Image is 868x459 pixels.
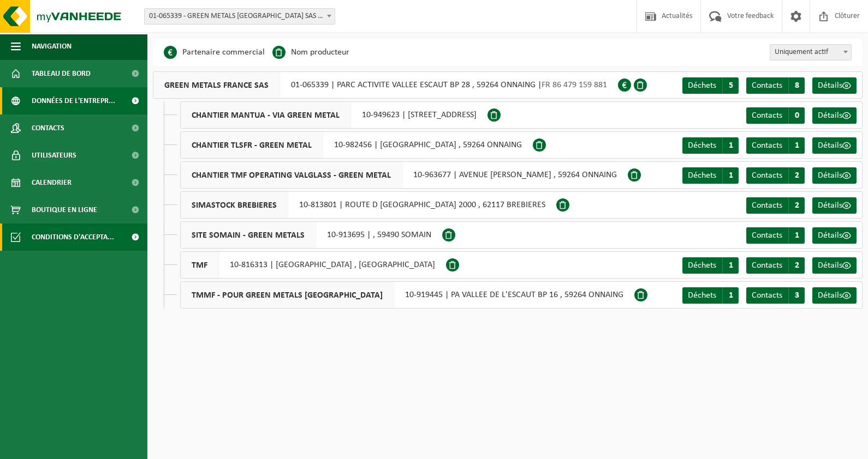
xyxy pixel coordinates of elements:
a: Détails [812,77,857,94]
a: Détails [812,287,857,304]
div: 01-065339 | PARC ACTIVITE VALLEE ESCAUT BP 28 , 59264 ONNAING | [153,71,618,99]
span: Détails [818,231,842,240]
span: Détails [818,141,842,150]
span: Uniquement actif [770,45,851,60]
a: Déchets 1 [682,287,739,304]
span: Données de l'entrepr... [32,87,115,114]
span: Tableau de bord [32,60,91,87]
div: 10-919445 | PA VALLEE DE L'ESCAUT BP 16 , 59264 ONNAING [180,281,634,309]
a: Contacts 0 [746,107,805,124]
span: Contacts [752,171,782,180]
span: Conditions d'accepta... [32,224,114,251]
span: Détails [818,201,842,210]
span: 0 [788,107,805,124]
span: 3 [788,287,805,304]
span: Détails [818,261,842,270]
li: Partenaire commercial [164,44,265,61]
span: Utilisateurs [32,142,76,169]
div: 10-963677 | AVENUE [PERSON_NAME] , 59264 ONNAING [180,161,628,189]
span: 2 [788,197,805,214]
span: Détails [818,171,842,180]
span: 8 [788,77,805,94]
span: Contacts [32,114,64,142]
span: FR 86 479 159 881 [542,81,607,89]
span: Déchets [688,171,716,180]
span: 1 [722,287,739,304]
a: Contacts 1 [746,137,805,154]
span: Déchets [688,141,716,150]
span: 1 [788,137,805,154]
span: 1 [722,137,739,154]
a: Détails [812,197,857,214]
div: 10-982456 | [GEOGRAPHIC_DATA] , 59264 ONNAING [180,131,533,159]
span: TMF [181,252,219,278]
div: 10-813801 | ROUTE D [GEOGRAPHIC_DATA] 2000 , 62117 BREBIERES [180,191,556,219]
span: Navigation [32,33,72,60]
span: 2 [788,167,805,184]
span: Détails [818,81,842,90]
span: SITE SOMAIN - GREEN METALS [181,222,316,248]
span: CHANTIER MANTUA - VIA GREEN METAL [181,102,351,128]
span: 1 [722,257,739,274]
a: Déchets 1 [682,137,739,154]
a: Contacts 3 [746,287,805,304]
span: Contacts [752,141,782,150]
div: 10-913695 | , 59490 SOMAIN [180,221,442,249]
a: Déchets 1 [682,167,739,184]
span: Calendrier [32,169,72,196]
span: 1 [788,227,805,244]
a: Contacts 1 [746,227,805,244]
span: Détails [818,291,842,300]
span: Uniquement actif [770,44,852,61]
div: 10-949623 | [STREET_ADDRESS] [180,101,487,129]
span: Déchets [688,291,716,300]
span: SIMASTOCK BREBIERES [181,192,288,218]
a: Déchets 1 [682,257,739,274]
span: CHANTIER TMF OPERATING VALGLASS - GREEN METAL [181,162,402,188]
span: Déchets [688,261,716,270]
span: 2 [788,257,805,274]
a: Détails [812,137,857,154]
span: Contacts [752,291,782,300]
a: Détails [812,107,857,124]
a: Détails [812,257,857,274]
span: 01-065339 - GREEN METALS FRANCE SAS - ONNAING [145,9,335,24]
span: Contacts [752,231,782,240]
a: Contacts 2 [746,167,805,184]
span: Boutique en ligne [32,196,97,224]
span: Contacts [752,111,782,120]
a: Déchets 5 [682,77,739,94]
a: Contacts 2 [746,197,805,214]
span: Contacts [752,201,782,210]
a: Détails [812,167,857,184]
a: Détails [812,227,857,244]
span: TMMF - POUR GREEN METALS [GEOGRAPHIC_DATA] [181,282,394,308]
span: GREEN METALS FRANCE SAS [153,72,280,98]
a: Contacts 8 [746,77,805,94]
span: 01-065339 - GREEN METALS FRANCE SAS - ONNAING [144,8,335,25]
span: 1 [722,167,739,184]
span: Déchets [688,81,716,90]
span: Contacts [752,261,782,270]
li: Nom producteur [272,44,349,61]
a: Contacts 2 [746,257,805,274]
div: 10-816313 | [GEOGRAPHIC_DATA] , [GEOGRAPHIC_DATA] [180,251,446,279]
span: 5 [722,77,739,94]
span: CHANTIER TLSFR - GREEN METAL [181,132,323,158]
span: Contacts [752,81,782,90]
span: Détails [818,111,842,120]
